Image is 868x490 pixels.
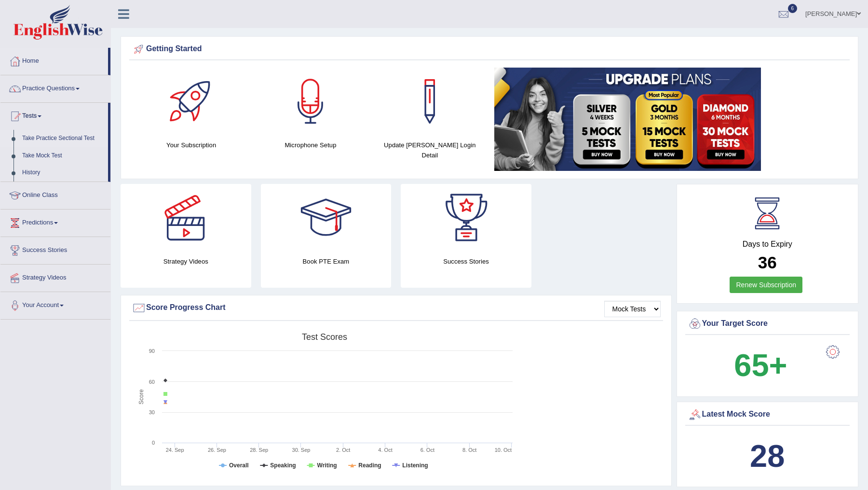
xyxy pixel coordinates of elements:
text: 30 [149,409,155,415]
text: 0 [152,440,155,446]
h4: Your Subscription [136,140,246,150]
div: Getting Started [132,42,847,56]
tspan: 24. Sep [166,447,184,453]
a: Online Class [0,182,110,206]
div: Score Progress Chart [132,301,661,315]
a: Tests [0,103,108,127]
h4: Days to Expiry [688,240,848,249]
tspan: Writing [317,462,337,469]
a: Practice Questions [0,75,110,99]
b: 28 [750,438,785,474]
tspan: Listening [402,462,428,469]
text: 90 [149,348,155,354]
tspan: 8. Oct [462,447,476,453]
h4: Book PTE Exam [261,256,392,266]
tspan: 2. Oct [336,447,350,453]
a: Success Stories [0,237,110,261]
a: Take Mock Test [18,147,108,165]
div: Your Target Score [688,317,848,331]
b: 65+ [734,348,787,383]
h4: Microphone Setup [256,140,365,150]
tspan: 10. Oct [495,447,512,453]
a: Strategy Videos [0,265,110,289]
tspan: 28. Sep [250,447,268,453]
a: History [18,164,108,182]
h4: Update [PERSON_NAME] Login Detail [375,140,485,160]
b: 36 [758,253,777,272]
tspan: Reading [358,462,381,469]
tspan: Speaking [270,462,296,469]
tspan: 4. Oct [378,447,392,453]
tspan: Overall [229,462,249,469]
div: Latest Mock Score [688,407,848,422]
a: Home [0,48,108,72]
tspan: 26. Sep [208,447,226,453]
tspan: Test scores [302,332,347,342]
tspan: 6. Oct [420,447,434,453]
tspan: 30. Sep [292,447,311,453]
h4: Strategy Videos [121,256,251,266]
a: Your Account [0,292,110,316]
a: Take Practice Sectional Test [18,130,108,147]
tspan: Score [138,389,145,405]
h4: Success Stories [401,256,531,266]
span: 6 [788,4,798,13]
img: small5.jpg [494,68,761,171]
a: Renew Subscription [730,277,802,293]
a: Predictions [0,210,110,234]
text: 60 [149,379,155,385]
